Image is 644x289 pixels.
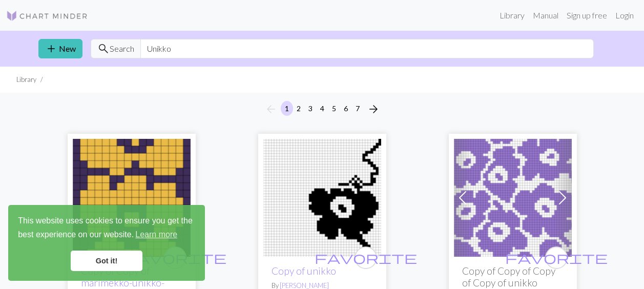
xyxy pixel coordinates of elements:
[495,5,529,26] a: Library
[18,215,195,242] span: This website uses cookies to ensure you get the best experience on our website.
[272,265,336,277] a: Copy of unikko
[16,75,36,85] li: Library
[315,247,417,268] i: favourite
[529,5,563,26] a: Manual
[97,42,110,56] span: search
[462,265,564,288] h2: Copy of Copy of Copy of Copy of unikko
[355,246,377,269] button: favourite
[367,102,380,116] span: arrow_forward
[293,101,305,116] button: 2
[454,139,572,257] img: unikko
[6,10,88,22] img: Logo
[71,251,142,271] a: dismiss cookie message
[263,192,381,201] a: unikko
[328,101,340,116] button: 5
[281,101,293,116] button: 1
[505,250,608,265] span: favorite
[73,192,191,201] a: marimekko-unikko-50th-anniversary-violet-mustard-sateen-fabric-repeat-64.jpg
[8,205,205,281] div: cookieconsent
[304,101,317,116] button: 3
[611,5,638,26] a: Login
[261,101,384,117] nav: Page navigation
[45,42,57,56] span: add
[263,139,381,257] img: unikko
[316,101,328,116] button: 4
[110,43,134,55] span: Search
[563,5,611,26] a: Sign up free
[454,192,572,201] a: unikko
[73,139,191,257] img: marimekko-unikko-50th-anniversary-violet-mustard-sateen-fabric-repeat-64.jpg
[351,101,364,116] button: 7
[545,246,568,269] button: favourite
[505,247,608,268] i: favourite
[367,103,380,115] i: Next
[134,227,179,242] a: learn more about cookies
[363,101,384,117] button: Next
[340,101,352,116] button: 6
[315,250,417,265] span: favorite
[38,39,82,58] a: New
